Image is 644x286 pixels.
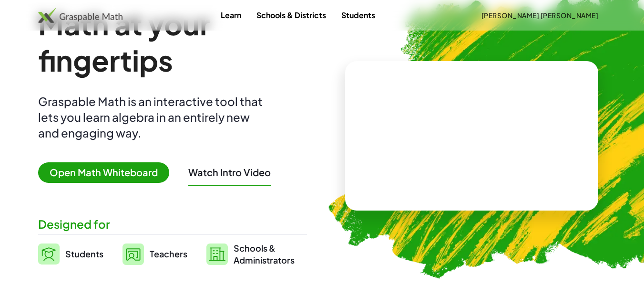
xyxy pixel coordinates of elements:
[249,6,334,24] a: Schools & Districts
[206,242,295,266] a: Schools &Administrators
[38,216,307,232] div: Designed for
[481,11,598,20] span: [PERSON_NAME] [PERSON_NAME]
[123,244,144,265] img: svg%3e
[188,166,271,179] button: Watch Intro Video
[206,244,228,265] img: svg%3e
[38,94,267,141] div: Graspable Math is an interactive tool that lets you learn algebra in an entirely new and engaging...
[473,7,606,24] button: [PERSON_NAME] [PERSON_NAME]
[234,242,295,266] span: Schools & Administrators
[123,242,187,266] a: Teachers
[400,100,543,171] video: What is this? This is dynamic math notation. Dynamic math notation plays a central role in how Gr...
[38,168,177,178] a: Open Math Whiteboard
[38,6,307,78] h1: Math at your fingertips
[38,244,60,265] img: svg%3e
[150,248,187,259] span: Teachers
[38,242,103,266] a: Students
[65,248,103,259] span: Students
[38,162,169,183] span: Open Math Whiteboard
[334,6,383,24] a: Students
[213,6,249,24] a: Learn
